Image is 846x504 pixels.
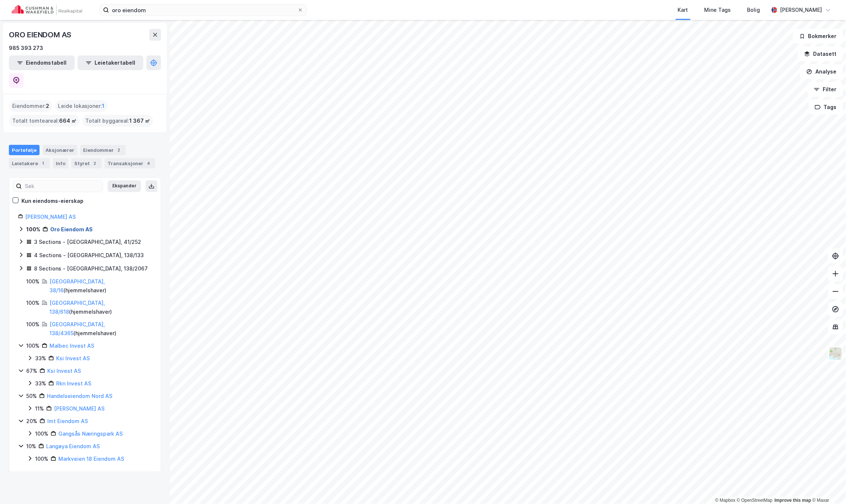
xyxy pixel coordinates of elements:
div: 4 Sections - [GEOGRAPHIC_DATA], 138/133 [34,251,144,260]
a: [PERSON_NAME] AS [54,405,105,412]
button: Leietakertabell [78,55,143,70]
input: Søk [22,181,103,192]
a: Langøya Eiendom AS [46,443,100,449]
a: Oro Eiendom AS [50,226,93,232]
div: Leide lokasjoner : [55,100,108,112]
div: 100% [26,299,40,307]
div: Kart [678,6,688,14]
a: Malbec Invest AS [50,343,94,349]
div: 100% [26,320,40,329]
a: [GEOGRAPHIC_DATA], 138/4365 [50,321,105,336]
div: 20% [26,417,37,426]
div: 100% [35,429,48,438]
div: Leietakere [9,158,50,168]
span: 1 [102,102,105,110]
div: ( hjemmelshaver ) [50,320,152,338]
div: ( hjemmelshaver ) [50,299,152,316]
div: Totalt byggareal : [82,115,153,127]
span: 2 [46,102,49,110]
div: 4 [145,160,152,167]
div: Aksjonærer [42,145,77,155]
button: Filter [808,82,843,97]
div: 8 Sections - [GEOGRAPHIC_DATA], 138/2067 [34,264,148,273]
span: 1 367 ㎡ [129,116,150,125]
div: 10% [26,442,36,451]
div: Info [53,158,68,168]
div: Transaksjoner [105,158,155,168]
div: ( hjemmelshaver ) [50,277,152,295]
button: Ekspander [108,180,141,192]
div: 2 [91,160,99,167]
a: [GEOGRAPHIC_DATA], 38/16 [50,278,105,293]
div: 100% [35,454,48,463]
span: 664 ㎡ [59,116,76,125]
a: Improve this map [775,498,811,503]
button: Datasett [798,47,843,61]
div: [PERSON_NAME] [780,6,822,14]
div: 1 [40,160,47,167]
a: [PERSON_NAME] AS [25,214,76,220]
img: cushman-wakefield-realkapital-logo.202ea83816669bd177139c58696a8fa1.svg [12,5,82,15]
button: Tags [809,100,843,115]
div: 11% [35,404,44,413]
a: Ksi Invest AS [47,368,81,374]
img: Z [829,347,843,361]
div: Eiendommer [80,145,126,155]
a: [GEOGRAPHIC_DATA], 138/618 [50,300,105,315]
button: Bokmerker [793,29,843,44]
a: Gangsås Næringspark AS [58,430,123,437]
div: 2 [115,146,123,154]
div: 67% [26,367,37,375]
div: Kontrollprogram for chat [809,469,846,504]
div: Totalt tomteareal : [9,115,79,127]
a: Mapbox [715,498,736,503]
a: Ksi Invest AS [56,355,90,361]
button: Eiendomstabell [9,55,75,70]
input: Søk på adresse, matrikkel, gårdeiere, leietakere eller personer [109,4,297,16]
div: 33% [35,354,46,363]
a: OpenStreetMap [737,498,773,503]
iframe: Chat Widget [809,469,846,504]
div: Eiendommer : [9,100,52,112]
div: 100% [26,277,40,286]
div: 100% [26,341,40,350]
div: 985 393 273 [9,44,43,52]
div: ORO EIENDOM AS [9,29,73,41]
a: Markveien 18 Eiendom AS [58,456,124,462]
div: 3 Sections - [GEOGRAPHIC_DATA], 41/252 [34,238,141,246]
button: Analyse [800,64,843,79]
a: Imt Eiendom AS [47,418,88,424]
div: Styret [71,158,102,168]
div: Mine Tags [705,6,731,14]
div: Kun eiendoms-eierskap [21,197,83,205]
div: 100% [26,225,40,234]
a: Rkn Invest AS [56,380,91,386]
div: Bolig [747,6,760,14]
a: Handelseiendom Nord AS [47,393,112,399]
div: Portefølje [9,145,40,155]
div: 50% [26,392,37,401]
div: 33% [35,379,46,388]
